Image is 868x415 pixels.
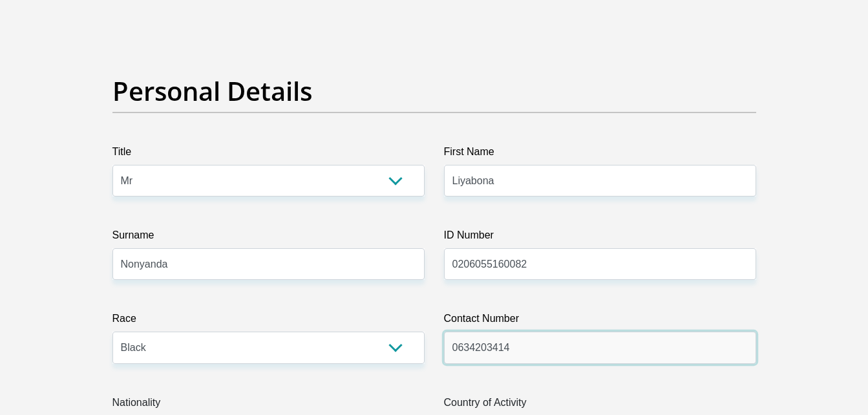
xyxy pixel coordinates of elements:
[112,228,425,248] label: Surname
[444,311,756,332] label: Contact Number
[444,144,756,165] label: First Name
[112,76,756,107] h2: Personal Details
[112,248,425,280] input: Surname
[444,248,756,280] input: ID Number
[112,311,425,332] label: Race
[444,332,756,363] input: Contact Number
[112,144,425,165] label: Title
[444,165,756,197] input: First Name
[444,228,756,248] label: ID Number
